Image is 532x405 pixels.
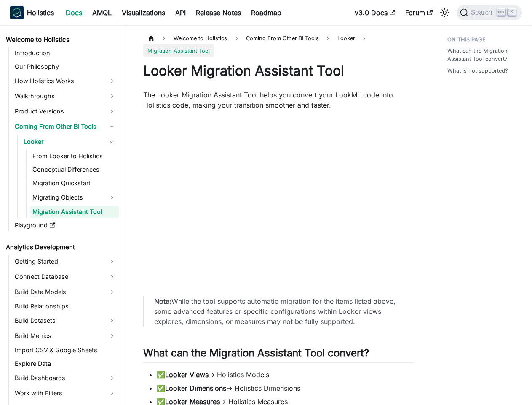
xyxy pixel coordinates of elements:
p: The Looker Migration Assistant Tool helps you convert your LookML code into Holistics code, makin... [143,90,414,110]
a: From Looker to Holistics [30,150,119,162]
nav: Breadcrumbs [143,32,414,57]
p: While the tool supports automatic migration for the items listed above, some advanced features or... [154,296,404,327]
span: Coming From Other BI Tools [242,32,323,44]
a: Work with Filters [12,386,119,400]
a: Build Metrics [12,329,119,343]
a: Visualizations [117,6,170,19]
a: Build Relationships [12,300,119,312]
a: Looker [333,32,359,44]
a: What is not supported? [447,67,508,75]
a: Build Dashboards [12,371,119,385]
h2: What can the Migration Assistant Tool convert? [143,347,414,363]
strong: Note: [154,297,171,305]
a: API [170,6,191,19]
strong: Looker Dimensions [165,384,226,392]
span: Migration Assistant Tool [143,44,214,57]
a: AMQL [87,6,117,19]
a: Product Versions [12,105,119,118]
button: Search (Ctrl+K) [457,5,522,20]
kbd: K [508,8,516,16]
li: ✅ → Holistics Models [157,370,414,380]
a: Looker [21,135,104,148]
a: Walkthroughs [12,89,119,103]
a: Explore Data [12,358,119,370]
button: Switch between dark and light mode (currently light mode) [438,6,452,19]
a: Playground [12,219,119,231]
b: Holistics [27,8,54,18]
button: Collapse sidebar category 'Looker' [104,135,119,148]
a: Build Datasets [12,314,119,327]
a: Connect Database [12,270,119,283]
a: Forum [400,6,438,19]
a: Home page [143,32,159,44]
a: Release Notes [191,6,246,19]
a: Analytics Development [3,241,119,253]
a: v3.0 Docs [350,6,400,19]
a: Roadmap [246,6,286,19]
a: Docs [61,6,87,19]
a: Migration Quickstart [30,177,119,189]
a: Welcome to Holistics [3,34,119,46]
a: What can the Migration Assistant Tool convert? [447,47,519,63]
span: Search [468,9,497,16]
img: Holistics [10,6,24,19]
li: ✅ → Holistics Dimensions [157,383,414,393]
a: Introduction [12,47,119,59]
a: Import CSV & Google Sheets [12,344,119,356]
strong: Looker Views [165,370,209,379]
a: HolisticsHolistics [10,6,54,19]
span: Welcome to Holistics [169,32,231,44]
a: Build Data Models [12,285,119,299]
iframe: YouTube video player [143,119,414,283]
span: Looker [337,35,355,41]
a: Conceptual Differences [30,164,119,175]
a: Coming From Other BI Tools [12,120,119,133]
a: Migrating Objects [30,191,119,204]
a: Our Philosophy [12,61,119,73]
a: Migration Assistant Tool [30,206,119,218]
a: Getting Started [12,255,119,268]
h1: Looker Migration Assistant Tool [143,62,414,79]
a: How Holistics Works [12,74,119,88]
